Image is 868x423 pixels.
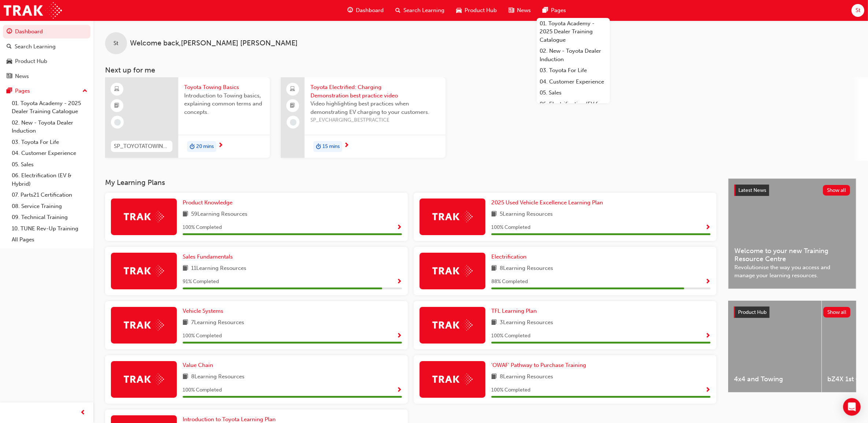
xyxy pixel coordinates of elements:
[183,199,232,206] span: Product Knowledge
[7,58,12,65] span: car-icon
[183,416,276,423] span: Introduction to Toyota Learning Plan
[9,170,90,189] a: 06. Electrification (EV & Hybrid)
[3,70,90,83] a: News
[738,309,767,315] span: Product Hub
[9,201,90,212] a: 08. Service Training
[852,4,864,17] button: St
[537,99,610,118] a: 06. Electrification (EV & Hybrid)
[183,386,222,394] span: 100 % Completed
[705,225,711,231] span: Show Progress
[432,374,473,385] img: Trak
[508,6,514,15] span: news-icon
[734,307,850,318] a: Product HubShow all
[491,332,530,340] span: 100 % Completed
[9,117,90,137] a: 02. New - Toyota Dealer Induction
[856,6,860,15] span: St
[500,372,553,382] span: 8 Learning Resources
[9,234,90,245] a: All Pages
[7,44,12,50] span: search-icon
[537,87,610,99] a: 05. Sales
[491,253,526,260] span: Electrification
[7,29,12,35] span: guage-icon
[124,265,164,277] img: Trak
[9,212,90,223] a: 09. Technical Training
[728,178,856,289] a: Latest NewsShow allWelcome to your new Training Resource CentreRevolutionise the way you access a...
[432,265,473,277] img: Trak
[310,116,440,125] span: SP_EVCHARGING_BESTPRACTICE
[396,279,402,285] span: Show Progress
[537,18,610,46] a: 01. Toyota Academy - 2025 Dealer Training Catalogue
[705,279,711,285] span: Show Progress
[124,374,164,385] img: Trak
[15,72,29,81] div: News
[396,386,402,395] button: Show Progress
[4,2,62,19] img: Trak
[15,87,30,95] div: Pages
[491,318,497,327] span: book-icon
[15,57,47,66] div: Product Hub
[396,333,402,339] span: Show Progress
[728,301,822,392] a: 4x4 and Towing
[310,100,440,116] span: Video highlighting best practices when demonstrating EV charging to your customers.
[491,372,497,382] span: book-icon
[323,142,340,151] span: 15 mins
[537,76,610,88] a: 04. Customer Experience
[183,210,188,219] span: book-icon
[105,77,270,158] a: SP_TOYOTATOWING_0424Toyota Towing BasicsIntroduction to Towing basics, explaining common terms an...
[491,253,529,261] a: Electrification
[191,372,245,382] span: 8 Learning Resources
[218,142,223,149] span: next-icon
[734,185,850,196] a: Latest NewsShow all
[491,362,586,368] span: 'OWAF' Pathway to Purchase Training
[184,92,264,116] span: Introduction to Towing basics, explaining common terms and concepts.
[3,84,90,98] button: Pages
[183,198,235,207] a: Product Knowledge
[3,40,90,53] a: Search Learning
[500,318,553,327] span: 3 Learning Resources
[491,223,530,232] span: 100 % Completed
[537,65,610,76] a: 03. Toyota For Life
[491,210,497,219] span: book-icon
[9,98,90,117] a: 01. Toyota Academy - 2025 Dealer Training Catalogue
[491,264,497,273] span: book-icon
[124,319,164,331] img: Trak
[82,86,87,96] span: up-icon
[9,189,90,201] a: 07. Parts21 Certification
[705,333,711,339] span: Show Progress
[290,119,297,126] span: learningRecordVerb_NONE-icon
[130,39,298,48] span: Welcome back , [PERSON_NAME] [PERSON_NAME]
[396,331,402,341] button: Show Progress
[9,137,90,148] a: 03. Toyota For Life
[396,223,402,232] button: Show Progress
[310,83,440,100] span: Toyota Electrified: Charging Demonstration best practice video
[183,362,213,368] span: Value Chain
[190,142,195,151] span: duration-icon
[491,386,530,394] span: 100 % Completed
[395,6,401,15] span: search-icon
[491,308,537,314] span: TFL Learning Plan
[114,119,121,126] span: learningRecordVerb_NONE-icon
[183,318,188,327] span: book-icon
[537,45,610,65] a: 02. New - Toyota Dealer Induction
[196,142,214,151] span: 20 mins
[81,408,86,418] span: prev-icon
[316,142,321,151] span: duration-icon
[115,85,120,94] span: learningResourceType_ELEARNING-icon
[465,6,497,15] span: Product Hub
[115,101,120,111] span: booktick-icon
[3,55,90,68] a: Product Hub
[7,88,12,94] span: pages-icon
[184,83,264,92] span: Toyota Towing Basics
[347,6,353,15] span: guage-icon
[491,278,528,286] span: 88 % Completed
[3,25,90,38] a: Dashboard
[183,332,222,340] span: 100 % Completed
[537,3,572,18] a: pages-iconPages
[114,142,169,151] span: SP_TOYOTATOWING_0424
[191,264,246,273] span: 11 Learning Resources
[183,308,223,314] span: Vehicle Systems
[823,185,850,196] button: Show all
[3,23,90,84] button: DashboardSearch LearningProduct HubNews
[500,264,553,273] span: 8 Learning Resources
